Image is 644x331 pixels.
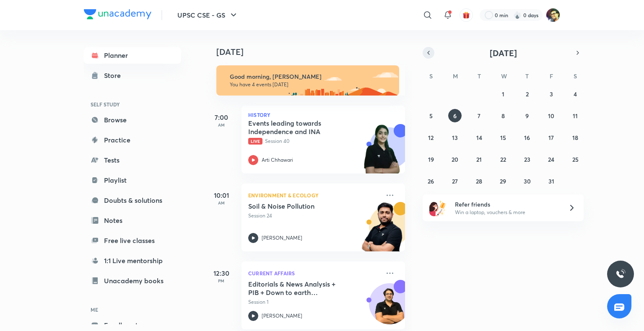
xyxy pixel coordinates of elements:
[501,112,505,120] abbr: October 8, 2025
[104,70,126,80] div: Store
[548,155,554,163] abbr: October 24, 2025
[452,134,458,142] abbr: October 13, 2025
[545,174,558,188] button: October 31, 2025
[520,174,534,188] button: October 30, 2025
[500,134,506,142] abbr: October 15, 2025
[448,131,462,144] button: October 13, 2025
[448,174,462,188] button: October 27, 2025
[473,109,486,122] button: October 7, 2025
[84,9,151,21] a: Company Logo
[520,153,534,166] button: October 23, 2025
[428,134,434,142] abbr: October 12, 2025
[216,47,413,57] h4: [DATE]
[248,202,353,210] h5: Soil & Noise Pollution
[448,153,462,166] button: October 20, 2025
[473,131,486,144] button: October 14, 2025
[525,72,529,80] abbr: Thursday
[216,65,399,96] img: morning
[424,174,438,188] button: October 26, 2025
[262,234,302,242] p: [PERSON_NAME]
[546,8,560,22] img: Mukesh Kumar Shahi
[424,131,438,144] button: October 12, 2025
[476,177,482,185] abbr: October 28, 2025
[496,131,510,144] button: October 15, 2025
[359,124,405,182] img: unacademy
[428,177,434,185] abbr: October 26, 2025
[429,112,433,120] abbr: October 5, 2025
[205,112,238,122] h5: 7:00
[205,278,238,283] p: PM
[248,190,380,200] p: Environment & Ecology
[496,153,510,166] button: October 22, 2025
[172,7,244,23] button: UPSC CSE - GS
[84,212,181,229] a: Notes
[520,87,534,101] button: October 2, 2025
[205,268,238,278] h5: 12:30
[524,155,530,163] abbr: October 23, 2025
[490,47,517,59] span: [DATE]
[84,97,181,111] h6: SELF STUDY
[572,134,578,142] abbr: October 18, 2025
[496,109,510,122] button: October 8, 2025
[520,109,534,122] button: October 9, 2025
[573,112,578,120] abbr: October 11, 2025
[359,202,405,260] img: unacademy
[424,109,438,122] button: October 5, 2025
[500,155,506,163] abbr: October 22, 2025
[569,87,582,101] button: October 4, 2025
[84,132,181,148] a: Practice
[84,172,181,189] a: Playlist
[248,119,353,136] h5: Events leading towards Independence and INA
[428,155,434,163] abbr: October 19, 2025
[369,288,410,328] img: Avatar
[572,155,579,163] abbr: October 25, 2025
[462,11,470,19] img: avatar
[262,156,293,164] p: Arti Chhawari
[500,177,506,185] abbr: October 29, 2025
[84,252,181,269] a: 1:1 Live mentorship
[545,153,558,166] button: October 24, 2025
[429,199,446,216] img: referral
[524,134,530,142] abbr: October 16, 2025
[248,112,398,117] p: History
[248,280,353,297] h5: Editorials & News Analysis + PIB + Down to earth (October) - L1
[550,72,553,80] abbr: Friday
[615,269,626,279] img: ttu
[574,90,577,98] abbr: October 4, 2025
[452,155,458,163] abbr: October 20, 2025
[262,312,302,320] p: [PERSON_NAME]
[84,9,151,19] img: Company Logo
[569,109,582,122] button: October 11, 2025
[452,177,458,185] abbr: October 27, 2025
[429,72,433,80] abbr: Sunday
[205,122,238,127] p: AM
[548,134,554,142] abbr: October 17, 2025
[84,111,181,128] a: Browse
[205,200,238,205] p: AM
[248,138,262,145] span: Live
[545,131,558,144] button: October 17, 2025
[569,131,582,144] button: October 18, 2025
[248,212,380,220] p: Session 24
[460,8,473,22] button: avatar
[473,153,486,166] button: October 21, 2025
[525,112,529,120] abbr: October 9, 2025
[478,112,480,120] abbr: October 7, 2025
[230,73,392,80] h6: Good morning, [PERSON_NAME]
[524,177,531,185] abbr: October 30, 2025
[501,72,507,80] abbr: Wednesday
[545,109,558,122] button: October 10, 2025
[434,47,572,59] button: [DATE]
[230,81,392,88] p: You have 4 events [DATE]
[453,112,457,120] abbr: October 6, 2025
[448,109,462,122] button: October 6, 2025
[550,90,553,98] abbr: October 3, 2025
[513,11,522,19] img: streak
[548,177,554,185] abbr: October 31, 2025
[84,272,181,289] a: Unacademy books
[84,192,181,209] a: Doubts & solutions
[476,155,482,163] abbr: October 21, 2025
[455,209,558,216] p: Win a laptop, vouchers & more
[496,87,510,101] button: October 1, 2025
[569,153,582,166] button: October 25, 2025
